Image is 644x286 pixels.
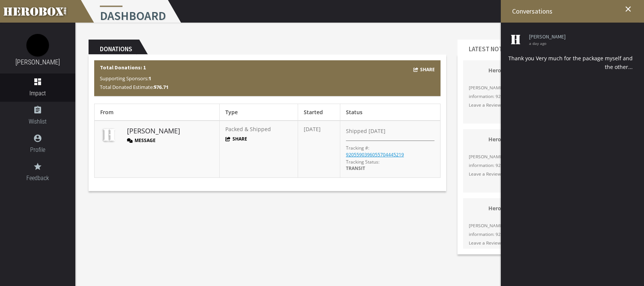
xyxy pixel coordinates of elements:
[100,125,119,144] img: image
[488,67,534,74] strong: Herobox Shipped
[469,83,620,109] span: [PERSON_NAME] just sent you a HeroBox! Here is your tracking information: 9234690396055709462494L...
[469,109,620,118] a: Read More
[26,34,49,57] img: image
[154,84,168,90] b: $76.71
[127,126,180,136] a: [PERSON_NAME]
[220,104,298,121] th: Type
[33,77,42,86] i: dashboard
[89,40,139,55] h2: Donations
[469,221,620,247] span: [PERSON_NAME] just sent you a HeroBox! Here is your tracking information: 9234690396055709462487L...
[95,104,220,121] th: From
[100,84,168,90] span: Total Donated Estimate:
[127,137,156,144] button: Message
[469,247,620,256] a: Read More
[624,5,633,14] i: close
[100,75,151,82] span: Supporting Sponsors:
[346,151,404,158] a: 9205590396055704445219
[529,41,627,45] span: a day ago
[488,205,534,212] strong: Herobox Shipped
[488,136,534,143] strong: Herobox Shipped
[508,54,633,71] div: Thank you Very much for the package myself and the other...
[469,178,620,187] a: Read More
[457,40,540,55] h2: Latest Notifications
[148,75,151,82] b: 1
[346,145,369,151] p: Tracking #:
[413,65,435,74] button: Share
[225,125,271,133] span: Packed & Shipped
[529,34,627,40] a: [PERSON_NAME]
[469,67,484,82] img: 34099-202507161046300400.png
[512,7,552,15] span: Conversations
[298,104,340,121] th: Started
[469,136,484,151] img: 34099-202507161046300400.png
[469,205,484,220] img: 34099-202507161046300400.png
[15,58,60,66] a: [PERSON_NAME]
[225,136,247,142] button: Share
[94,60,441,96] div: Total Donations: 1
[100,64,146,71] b: Total Donations: 1
[469,152,620,178] span: [PERSON_NAME] just sent you a HeroBox! Here is your tracking information: 9234690396055709462456L...
[346,127,385,135] span: Shipped [DATE]
[298,121,340,177] td: [DATE]
[506,28,635,77] li: [PERSON_NAME] a day ago Thank you Very much for the package myself and the other...
[340,104,441,121] th: Status
[346,159,379,165] span: Tracking Status:
[346,165,365,171] span: TRANSIT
